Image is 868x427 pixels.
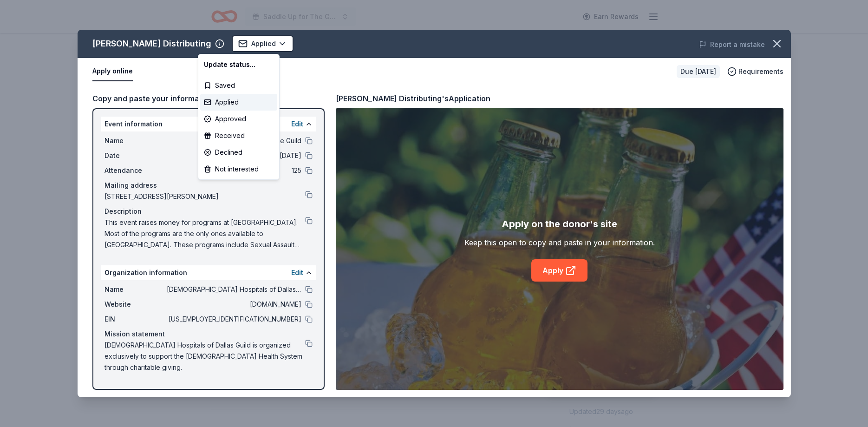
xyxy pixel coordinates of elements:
[200,56,277,73] div: Update status...
[200,144,277,161] div: Declined
[200,77,277,94] div: Saved
[200,94,277,111] div: Applied
[200,111,277,127] div: Approved
[263,11,338,22] span: Saddle Up for The Guild
[200,127,277,144] div: Received
[200,161,277,177] div: Not interested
